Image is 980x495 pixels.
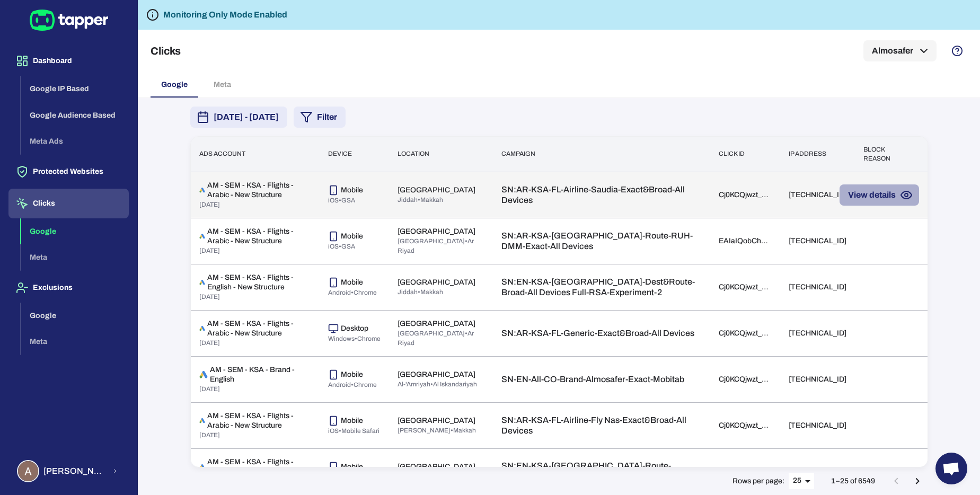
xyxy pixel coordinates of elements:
[780,218,855,264] td: [TECHNICAL_ID]
[780,264,855,310] td: [TECHNICAL_ID]
[21,110,129,119] a: Google Audience Based
[501,277,702,298] p: SN:EN-KSA-[GEOGRAPHIC_DATA]-Dest&Route-Broad-All Devices Full-RSA-Experiment-2
[341,416,363,426] p: Mobile
[191,137,320,172] th: Ads account
[199,293,220,300] span: [DATE]
[501,184,702,206] p: SN:AR-KSA-FL-Airline-Saudia-Exact&Broad-All Devices
[21,102,129,129] button: Google Audience Based
[328,381,377,388] span: Android • Chrome
[780,356,855,402] td: [TECHNICAL_ID]
[398,330,474,347] span: [GEOGRAPHIC_DATA] • Ar Riyad
[789,473,814,489] div: 25
[719,236,772,246] div: EAIaIQobChMImoS5vcm8jwMVFkZBAh31_BOHEAAYAyAAEgJf-fD_BwE
[398,288,443,296] span: Jiddah • Makkah
[161,80,188,90] span: Google
[398,227,475,236] p: [GEOGRAPHIC_DATA]
[398,196,443,204] span: Jiddah • Makkah
[328,289,377,296] span: Android • Chrome
[732,476,784,486] p: Rows per page:
[398,416,475,426] p: [GEOGRAPHIC_DATA]
[199,201,220,208] span: [DATE]
[8,273,129,303] button: Exclusions
[8,189,129,218] button: Clicks
[501,374,702,385] p: SN-EN-All-CO-Brand-Almosafer-Exact-Mobitab
[207,181,311,200] p: AM - SEM - KSA - Flights - Arabic - New Structure
[21,226,129,235] a: Google
[328,197,355,204] span: iOS • GSA
[190,107,287,128] button: [DATE] - [DATE]
[214,111,279,123] span: [DATE] - [DATE]
[780,402,855,448] td: [TECHNICAL_ID]
[398,237,474,254] span: [GEOGRAPHIC_DATA] • Ar Riyad
[151,45,181,57] h5: Clicks
[907,471,928,492] button: Go to next page
[398,381,477,388] span: Al-'Amriyah • Al Iskandariyah
[18,461,38,481] img: Ambrose Fernandes
[210,365,311,384] p: AM - SEM - KSA - Brand - English
[341,324,368,333] p: Desktop
[719,329,772,338] div: Cj0KCQjwzt_FBhCEARIsAJGFWVkWyJUCIpbVpChLLo1w_APhyqgPZwEcraOOEnycR7lirihzfzp3fHgaAkzFEALw_wcB
[8,198,129,207] a: Clicks
[398,462,475,472] p: [GEOGRAPHIC_DATA]
[398,319,475,329] p: [GEOGRAPHIC_DATA]
[294,107,346,128] button: Filter
[493,137,710,172] th: Campaign
[21,218,129,245] button: Google
[8,56,129,65] a: Dashboard
[935,453,967,484] a: Open chat
[780,448,855,494] td: [TECHNICAL_ID]
[719,375,772,384] div: Cj0KCQjwzt_FBhCEARIsAJGFWVmBz2g4uPWdhqIdkT4lVyp1Wb9lV6n201AhM5NvkuAu499kSbd3RwQaAuDaEALw_wcB
[207,227,311,246] p: AM - SEM - KSA - Flights - Arabic - New Structure
[501,461,702,482] p: SN:EN-KSA-[GEOGRAPHIC_DATA]-Route-[PERSON_NAME]-Exact-All Devices
[21,76,129,102] button: Google IP Based
[8,166,129,175] a: Protected Websites
[199,385,220,393] span: [DATE]
[398,278,475,287] p: [GEOGRAPHIC_DATA]
[146,8,159,21] svg: Tapper is not blocking any fraudulent activity for this domain
[207,457,312,476] p: AM - SEM - KSA - Flights - English - New Structure
[199,247,220,254] span: [DATE]
[341,370,363,379] p: Mobile
[341,185,363,195] p: Mobile
[389,137,493,172] th: Location
[21,303,129,329] button: Google
[863,40,937,61] button: Almosafer
[328,243,355,250] span: iOS • GSA
[199,339,220,347] span: [DATE]
[21,310,129,319] a: Google
[341,462,363,472] p: Mobile
[831,476,875,486] p: 1–25 of 6549
[719,282,772,292] div: Cj0KCQjwzt_FBhCEARIsAJGFWVlpk55P8vnlTa9v_h1OKXO8f9WFGrNKjXafhZA_JrnDH6IIP9lD0SgaAgPMEALw_wcB
[163,8,287,21] h6: Monitoring Only Mode Enabled
[398,370,475,379] p: [GEOGRAPHIC_DATA]
[43,466,105,476] span: [PERSON_NAME] [PERSON_NAME]
[341,232,363,241] p: Mobile
[8,456,129,487] button: Ambrose Fernandes[PERSON_NAME] [PERSON_NAME]
[398,185,475,195] p: [GEOGRAPHIC_DATA]
[8,157,129,187] button: Protected Websites
[398,427,476,434] span: [PERSON_NAME] • Makkah
[328,335,381,342] span: Windows • Chrome
[21,84,129,93] a: Google IP Based
[780,137,855,172] th: IP address
[710,137,780,172] th: Click id
[719,467,772,476] div: Cj0KCQjwzt_FBhCEARIsAJGFWVnmMHTo6uXpZAHZw9-k2fGi9fbsx9jEMK2n4lqR4xCAzRieamQ220oaAgBxEALw_wcB
[840,184,919,206] button: View details
[719,421,772,430] div: Cj0KCQjwzt_FBhCEARIsAJGFWVkRP0c4_kxOnDKlNtaNovNg6Y5DLEazIYw8cq_gnKYWnMrhrW_E6lsaAgpeEALw_wcB
[855,137,911,172] th: Block reason
[501,415,702,436] p: SN:AR-KSA-FL-Airline-Fly Nas-Exact&Broad-All Devices
[207,411,311,430] p: AM - SEM - KSA - Flights - Arabic - New Structure
[207,273,312,292] p: AM - SEM - KSA - Flights - English - New Structure
[199,431,220,439] span: [DATE]
[320,137,389,172] th: Device
[207,319,311,338] p: AM - SEM - KSA - Flights - Arabic - New Structure
[328,427,379,435] span: iOS • Mobile Safari
[341,278,363,287] p: Mobile
[780,310,855,356] td: [TECHNICAL_ID]
[719,190,772,200] div: Cj0KCQjwzt_FBhCEARIsAJGFWVmu0zhjJdcM9EqgbZOULFlbYhm4zVgGObpe7Xi0sEZAFt02-blBLakaAj6lEALw_wcB
[501,231,702,252] p: SN:AR-KSA-[GEOGRAPHIC_DATA]-Route-RUH-DMM-Exact-All Devices
[501,328,702,339] p: SN:AR-KSA-FL-Generic-Exact&Broad-All Devices
[8,282,129,291] a: Exclusions
[780,172,855,218] td: [TECHNICAL_ID]
[8,46,129,76] button: Dashboard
